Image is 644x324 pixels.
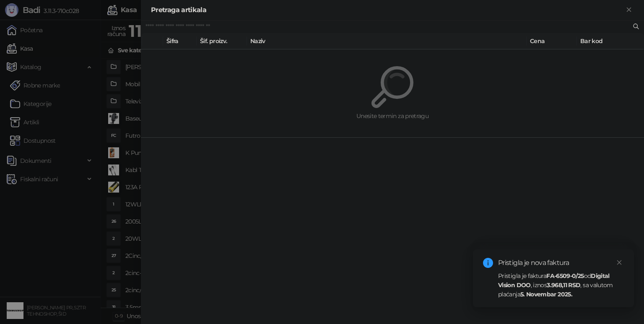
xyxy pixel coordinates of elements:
th: Šifra [163,33,197,49]
th: Šif. proizv. [197,33,247,49]
button: Zatvori [624,5,634,15]
span: close [616,260,622,265]
a: Close [615,258,624,267]
strong: Digital Vision DOO [498,272,610,289]
div: Unesite termin za pretragu [161,111,624,121]
th: Bar kod [577,33,644,49]
th: Naziv [247,33,527,49]
th: Cena [527,33,577,49]
strong: FA-6509-0/25 [546,272,584,280]
span: info-circle [483,258,493,268]
div: Pristigla je faktura od , iznos , sa valutom plaćanja [498,271,624,299]
img: Pretraga [371,66,413,108]
div: Pretraga artikala [151,5,624,15]
strong: 5. Novembar 2025. [520,291,572,298]
strong: 3.968,11 RSD [547,281,580,289]
div: Pristigla je nova faktura [498,258,624,268]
